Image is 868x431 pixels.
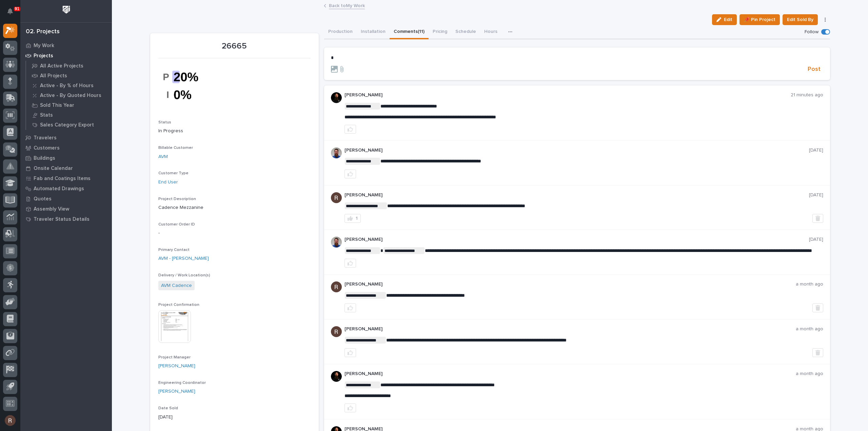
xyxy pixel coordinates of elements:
[34,206,69,212] p: Assembly View
[158,197,196,201] span: Project Description
[331,92,342,103] img: zmKUmRVDQjmBLfnAs97p
[158,146,193,150] span: Billable Customer
[158,222,195,227] span: Customer Order ID
[158,179,178,186] a: End User
[20,214,112,224] a: Traveler Status Details
[809,237,823,242] p: [DATE]
[158,153,168,160] a: AVM
[796,281,823,287] p: a month ago
[34,165,73,172] p: Onsite Calendar
[158,363,195,370] a: [PERSON_NAME]
[20,163,112,173] a: Onsite Calendar
[344,371,796,377] p: [PERSON_NAME]
[40,63,83,69] p: All Active Projects
[809,192,823,198] p: [DATE]
[40,73,67,79] p: All Projects
[344,214,361,223] button: 1
[20,153,112,163] a: Buildings
[40,83,94,89] p: Active - By % of Hours
[158,204,311,211] p: Cadence Mezzanine
[809,148,823,153] p: [DATE]
[158,388,195,395] a: [PERSON_NAME]
[331,371,342,382] img: zmKUmRVDQjmBLfnAs97p
[40,93,101,99] p: Active - By Quoted Hours
[344,326,796,332] p: [PERSON_NAME]
[3,4,17,18] button: Notifications
[34,176,91,182] p: Fab and Coatings Items
[26,81,112,90] a: Active - By % of Hours
[783,14,818,25] button: Edit Sold By
[791,92,823,98] p: 21 minutes ago
[158,303,199,307] span: Project Confirmation
[344,237,809,242] p: [PERSON_NAME]
[158,255,209,262] a: AVM - [PERSON_NAME]
[20,133,112,143] a: Travelers
[744,16,775,24] span: 📌 Pin Project
[3,413,17,428] button: users-avatar
[26,120,112,130] a: Sales Category Export
[34,145,60,151] p: Customers
[739,14,780,25] button: 📌 Pin Project
[20,40,112,51] a: My Work
[808,65,821,73] span: Post
[344,125,356,134] button: like this post
[805,29,818,35] p: Follow
[158,406,178,410] span: Date Sold
[331,326,342,337] img: AATXAJzQ1Gz112k1-eEngwrIHvmFm-wfF_dy1drktBUI=s96-c
[20,173,112,183] a: Fab and Coatings Items
[34,43,54,49] p: My Work
[34,186,84,192] p: Automated Drawings
[26,28,60,36] div: 02. Projects
[344,192,809,198] p: [PERSON_NAME]
[796,371,823,377] p: a month ago
[805,65,823,73] button: Post
[40,112,53,118] p: Stats
[34,53,53,59] p: Projects
[158,230,311,237] p: -
[34,196,52,202] p: Quotes
[60,3,73,16] img: Workspace Logo
[451,25,480,39] button: Schedule
[331,148,342,158] img: 6hTokn1ETDGPf9BPokIQ
[712,14,737,25] button: Edit
[812,303,823,312] button: Delete post
[344,348,356,357] button: like this post
[331,281,342,292] img: AATXAJzQ1Gz112k1-eEngwrIHvmFm-wfF_dy1drktBUI=s96-c
[429,25,451,39] button: Pricing
[344,259,356,268] button: like this post
[158,120,171,124] span: Status
[357,25,390,39] button: Installation
[390,25,429,39] button: Comments (11)
[161,282,192,289] a: AVM Cadence
[324,25,357,39] button: Production
[15,6,19,11] p: 91
[480,25,501,39] button: Hours
[787,16,813,24] span: Edit Sold By
[158,355,191,359] span: Project Manager
[158,41,311,51] p: 26665
[26,110,112,120] a: Stats
[20,183,112,194] a: Automated Drawings
[331,237,342,248] img: 6hTokn1ETDGPf9BPokIQ
[40,102,74,109] p: Sold This Year
[344,92,791,98] p: [PERSON_NAME]
[34,135,57,141] p: Travelers
[40,122,94,128] p: Sales Category Export
[158,248,190,252] span: Primary Contact
[158,414,311,421] p: [DATE]
[812,214,823,223] button: Delete post
[812,348,823,357] button: Delete post
[26,71,112,80] a: All Projects
[34,216,90,222] p: Traveler Status Details
[796,326,823,332] p: a month ago
[158,62,209,109] img: fYfJ-jSrA7yw5oo_0O3bPZJOQg3UtYFSgMJPNiNBXEo
[158,381,206,385] span: Engineering Coordinator
[356,216,358,221] div: 1
[26,91,112,100] a: Active - By Quoted Hours
[724,17,732,23] span: Edit
[344,170,356,178] button: like this post
[20,143,112,153] a: Customers
[20,204,112,214] a: Assembly View
[344,404,356,412] button: like this post
[344,303,356,312] button: like this post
